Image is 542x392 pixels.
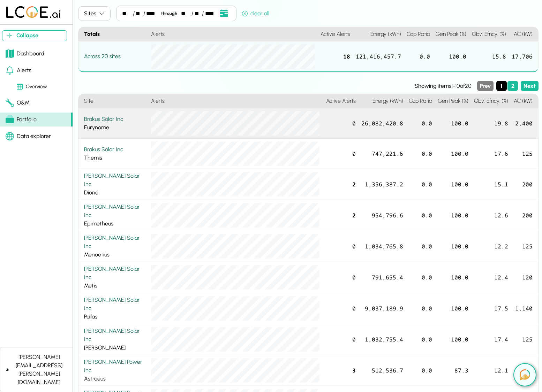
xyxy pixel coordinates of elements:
div: 0.0 [406,293,435,324]
div: 100.0 [435,139,471,169]
div: 0.0 [406,231,435,262]
div: 18 [318,41,353,72]
div: 125 [511,231,538,262]
div: 120 [511,355,538,386]
div: 954,796.6 [359,200,406,231]
h4: Totals [78,27,148,41]
div: month, [181,9,191,18]
div: Alerts [6,66,31,75]
div: 9,037,189.9 [359,293,406,324]
div: Data explorer [6,132,51,140]
h4: Energy (kWh) [359,94,406,108]
div: [PERSON_NAME] Solar Inc [84,327,145,344]
h4: Obv. Efncy. (%) [469,27,509,41]
div: 0.0 [406,200,435,231]
img: open chat [520,369,530,380]
h4: Active Alerts [323,94,359,108]
div: 15.1 [471,169,511,200]
h4: Site [78,94,148,108]
div: 1,032,755.4 [359,324,406,355]
div: 125 [511,139,538,169]
div: Dione [84,172,145,197]
div: 1,140 [511,293,538,324]
div: / [143,9,145,18]
div: 17.4 [471,324,511,355]
div: 0 [323,262,359,293]
div: month, [122,9,132,18]
div: 0 [323,324,359,355]
div: 0 [323,293,359,324]
div: 2 [323,169,359,200]
div: 0.0 [406,324,435,355]
div: Overview [17,83,47,91]
button: Page 2 [507,81,518,91]
div: / [133,9,135,18]
div: Dashboard [6,49,44,58]
div: Showing items 1 - 10 of 20 [78,82,472,90]
div: clear all [242,9,269,18]
h4: AC (kW) [509,27,538,41]
div: 12.6 [471,200,511,231]
div: Astraeus [84,358,145,383]
div: 1,034,765.8 [359,231,406,262]
div: / [191,9,194,18]
div: 100.0 [435,108,471,139]
div: 12.4 [471,262,511,293]
div: [PERSON_NAME] Solar Inc [84,265,145,282]
button: Page 1 [496,81,507,91]
div: [PERSON_NAME] Solar Inc [84,296,145,313]
h4: Alerts [148,94,323,108]
div: Across 20 sites [84,52,145,61]
h4: Cap Ratio [406,94,435,108]
div: 87.3 [435,355,471,386]
div: Brakus Solar Inc [84,115,145,123]
div: Brakus Solar Inc [84,145,145,154]
h4: AC (kW) [511,94,538,108]
div: 125 [511,324,538,355]
div: Pallas [84,296,145,321]
div: [PERSON_NAME] Solar Inc [84,234,145,251]
h4: Energy (kWh) [353,27,404,41]
div: 0 [323,139,359,169]
div: 17.6 [471,139,511,169]
h4: Cap Ratio [404,27,433,41]
div: 100.0 [435,293,471,324]
h4: Gen Peak (%) [433,27,469,41]
div: 0.0 [406,139,435,169]
div: 100.0 [435,262,471,293]
div: 0.0 [404,41,433,72]
button: clear all [239,8,272,21]
div: Portfolio [6,115,37,124]
div: 100.0 [435,169,471,200]
div: 0.0 [406,262,435,293]
div: day, [136,9,142,18]
div: through [158,10,180,17]
div: 2,400 [511,108,538,139]
div: 0.0 [406,169,435,200]
div: Sites [84,9,96,18]
div: 0 [323,231,359,262]
div: 100.0 [435,200,471,231]
div: [PERSON_NAME] Power Inc [84,358,145,375]
div: [PERSON_NAME][EMAIL_ADDRESS][PERSON_NAME][DOMAIN_NAME] [12,353,67,386]
div: 100.0 [433,41,469,72]
div: 747,221.6 [359,139,406,169]
div: 17.5 [471,293,511,324]
div: day, [195,9,201,18]
button: Next [521,81,539,91]
div: 100.0 [435,324,471,355]
div: 2 [323,200,359,231]
button: Collapse [2,30,67,41]
div: 0.0 [406,108,435,139]
div: 100.0 [435,231,471,262]
div: 26,082,420.8 [359,108,406,139]
div: / [202,9,204,18]
div: [PERSON_NAME] Solar Inc [84,203,145,220]
div: Metis [84,265,145,290]
div: 12.1 [471,355,511,386]
h4: Alerts [148,27,318,41]
div: [PERSON_NAME] [84,327,145,352]
h4: Gen Peak (%) [435,94,471,108]
div: 0.0 [406,355,435,386]
div: 19.8 [471,108,511,139]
